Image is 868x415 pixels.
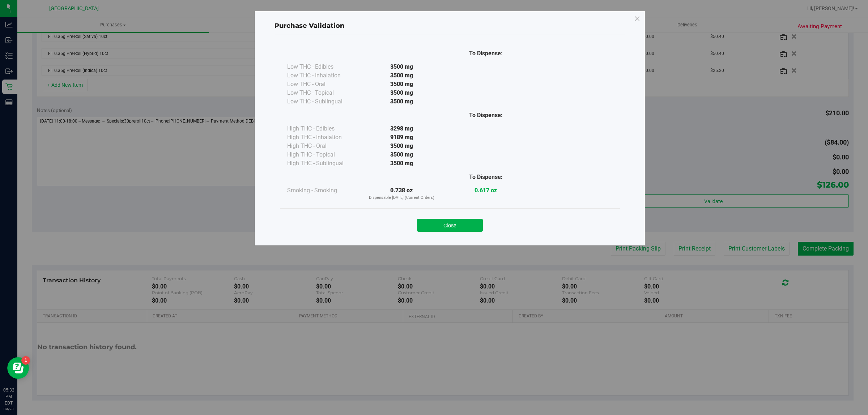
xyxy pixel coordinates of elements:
[359,80,444,89] div: 3500 mg
[359,142,444,150] div: 3500 mg
[287,159,359,168] div: High THC - Sublingual
[475,187,497,194] strong: 0.617 oz
[359,186,444,201] div: 0.738 oz
[287,97,359,106] div: Low THC - Sublingual
[287,63,359,71] div: Low THC - Edibles
[287,80,359,89] div: Low THC - Oral
[275,22,345,30] span: Purchase Validation
[287,186,359,195] div: Smoking - Smoking
[287,150,359,159] div: High THC - Topical
[359,124,444,133] div: 3298 mg
[287,71,359,80] div: Low THC - Inhalation
[359,97,444,106] div: 3500 mg
[287,133,359,142] div: High THC - Inhalation
[287,89,359,97] div: Low THC - Topical
[444,111,528,120] div: To Dispense:
[359,71,444,80] div: 3500 mg
[21,356,30,365] iframe: Resource center unread badge
[359,133,444,142] div: 9189 mg
[7,357,29,379] iframe: Resource center
[287,142,359,150] div: High THC - Oral
[287,124,359,133] div: High THC - Edibles
[444,49,528,58] div: To Dispense:
[359,195,444,201] p: Dispensable [DATE] (Current Orders)
[417,219,483,232] button: Close
[359,159,444,168] div: 3500 mg
[359,150,444,159] div: 3500 mg
[359,89,444,97] div: 3500 mg
[444,173,528,181] div: To Dispense:
[359,63,444,71] div: 3500 mg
